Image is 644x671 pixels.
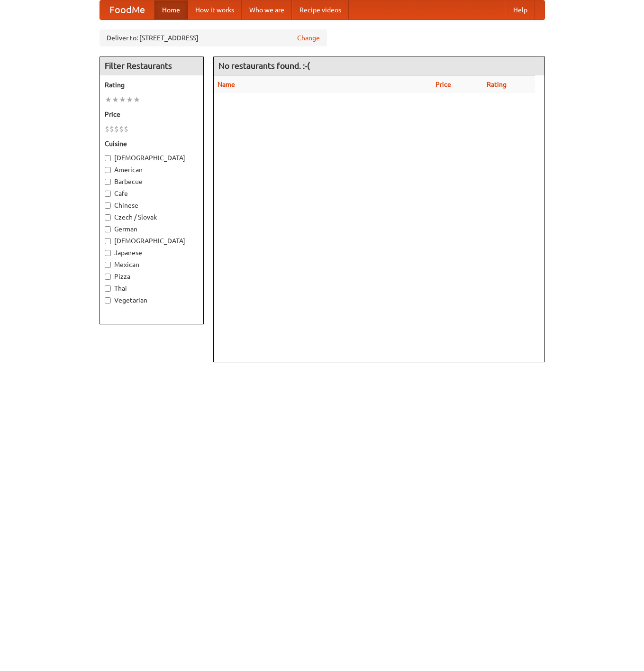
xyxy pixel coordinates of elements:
[105,110,199,119] h5: Price
[114,124,119,134] li: $
[105,236,199,246] label: [DEMOGRAPHIC_DATA]
[105,167,111,173] input: American
[105,295,199,305] label: Vegetarian
[105,285,111,292] input: Thai
[105,155,111,161] input: [DEMOGRAPHIC_DATA]
[435,81,451,88] a: Price
[119,124,124,134] li: $
[487,81,507,88] a: Rating
[506,0,535,19] a: Help
[105,80,199,90] h5: Rating
[154,0,188,19] a: Home
[105,260,199,269] label: Mexican
[105,214,111,221] input: Czech / Slovak
[105,139,199,148] h5: Cuisine
[105,124,109,134] li: $
[105,153,199,163] label: [DEMOGRAPHIC_DATA]
[105,262,111,268] input: Mexican
[100,0,154,19] a: FoodMe
[105,250,111,256] input: Japanese
[105,224,199,234] label: German
[126,94,133,105] li: ★
[105,201,199,210] label: Chinese
[297,33,320,43] a: Change
[105,226,111,232] input: German
[188,0,242,19] a: How it works
[242,0,292,19] a: Who we are
[105,238,111,244] input: [DEMOGRAPHIC_DATA]
[100,29,327,46] div: Deliver to: [STREET_ADDRESS]
[124,124,128,134] li: $
[105,179,111,185] input: Barbecue
[105,212,199,222] label: Czech / Slovak
[112,94,119,105] li: ★
[105,274,111,280] input: Pizza
[100,56,203,75] h4: Filter Restaurants
[119,94,126,105] li: ★
[105,272,199,281] label: Pizza
[105,248,199,257] label: Japanese
[105,94,112,105] li: ★
[105,189,199,198] label: Cafe
[105,297,111,303] input: Vegetarian
[133,94,140,105] li: ★
[218,61,310,70] ng-pluralize: No restaurants found. :-(
[292,0,349,19] a: Recipe videos
[105,284,199,293] label: Thai
[109,124,114,134] li: $
[105,202,111,209] input: Chinese
[105,165,199,175] label: American
[218,81,235,88] a: Name
[105,191,111,197] input: Cafe
[105,177,199,186] label: Barbecue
